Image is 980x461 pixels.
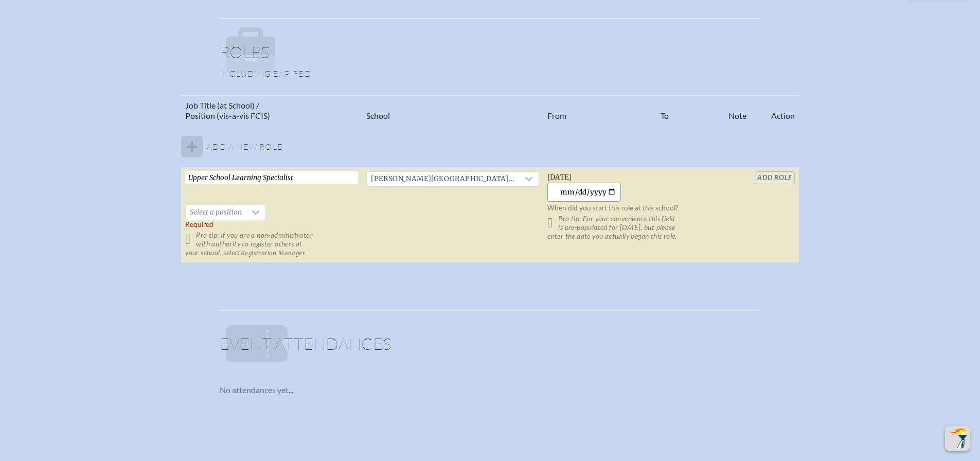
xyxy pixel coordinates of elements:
span: [DATE] [547,173,572,182]
input: Job Title, eg, Science Teacher, 5th Grade [185,171,358,184]
p: No attendances yet... [220,385,761,395]
p: Pro tip: For your convenience this field is pre-populated for [DATE], but please enter the date y... [547,215,720,241]
p: When did you start this role at this school? [547,204,720,212]
span: Benjamin School (North Palm Beach) [367,172,519,186]
h1: Roles [220,44,761,68]
span: Select a position [186,205,246,220]
th: To [656,96,725,126]
img: To the top [947,428,968,449]
p: Including expired [220,68,761,79]
th: School [362,96,543,126]
th: Job Title (at School) / Position (vis-a-vis FCIS) [181,96,362,126]
button: Scroll Top [945,426,970,451]
h1: Event Attendances [220,335,761,360]
th: Action [751,96,798,126]
span: Required [185,220,213,228]
span: Registration Manager [241,250,305,257]
p: Pro tip: If you are a non-administrator with authority to register others at your school, select . [185,231,358,257]
th: From [543,96,656,126]
th: Note [724,96,751,126]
